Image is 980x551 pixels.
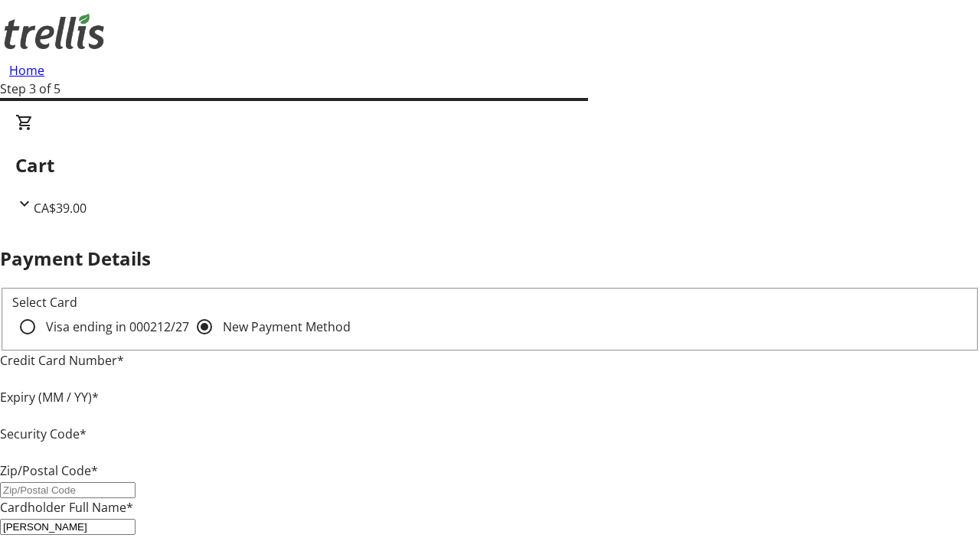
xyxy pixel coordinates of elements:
label: New Payment Method [220,318,351,336]
span: CA$39.00 [34,200,87,217]
div: Select Card [12,293,968,311]
div: CartCA$39.00 [15,113,965,217]
h2: Cart [15,152,965,179]
span: 12/27 [157,318,189,335]
span: Visa ending in 0002 [46,318,189,335]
